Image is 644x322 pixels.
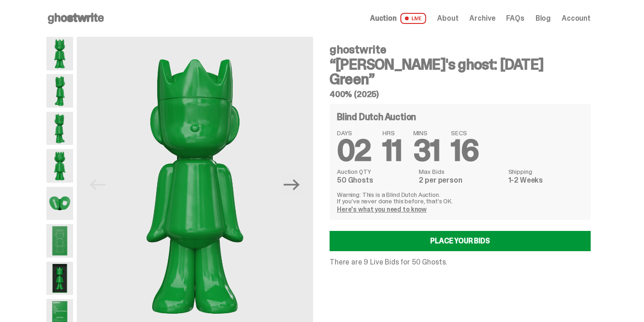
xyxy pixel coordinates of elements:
[337,205,427,213] a: Here's what you need to know
[382,132,402,170] span: 11
[451,132,479,170] span: 16
[536,15,551,22] a: Blog
[330,44,591,55] h4: ghostwrite
[46,187,73,220] img: Schrodinger_Green_Hero_7.png
[370,15,397,22] span: Auction
[46,149,73,183] img: Schrodinger_Green_Hero_6.png
[419,168,502,175] dt: Max Bids
[451,130,479,136] span: SECS
[508,177,583,184] dd: 1-2 Weeks
[282,174,302,195] button: Next
[46,112,73,145] img: Schrodinger_Green_Hero_3.png
[330,231,591,251] a: Place your Bids
[508,168,583,175] dt: Shipping
[337,168,413,175] dt: Auction QTY
[46,37,73,70] img: Schrodinger_Green_Hero_1.png
[400,13,427,24] span: LIVE
[413,132,440,170] span: 31
[419,177,502,184] dd: 2 per person
[337,191,583,204] p: Warning: This is a Blind Dutch Auction. If you’ve never done this before, that’s OK.
[337,177,413,184] dd: 50 Ghosts
[337,112,416,121] h4: Blind Dutch Auction
[46,262,73,295] img: Schrodinger_Green_Hero_13.png
[413,130,440,136] span: MINS
[46,74,73,108] img: Schrodinger_Green_Hero_2.png
[382,130,402,136] span: HRS
[437,15,458,22] a: About
[337,132,371,170] span: 02
[506,15,524,22] a: FAQs
[46,224,73,258] img: Schrodinger_Green_Hero_9.png
[330,90,591,98] h5: 400% (2025)
[330,259,591,266] p: There are 9 Live Bids for 50 Ghosts.
[330,57,591,86] h3: “[PERSON_NAME]'s ghost: [DATE] Green”
[562,15,591,22] a: Account
[469,15,495,22] a: Archive
[337,130,371,136] span: DAYS
[370,13,426,24] a: Auction LIVE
